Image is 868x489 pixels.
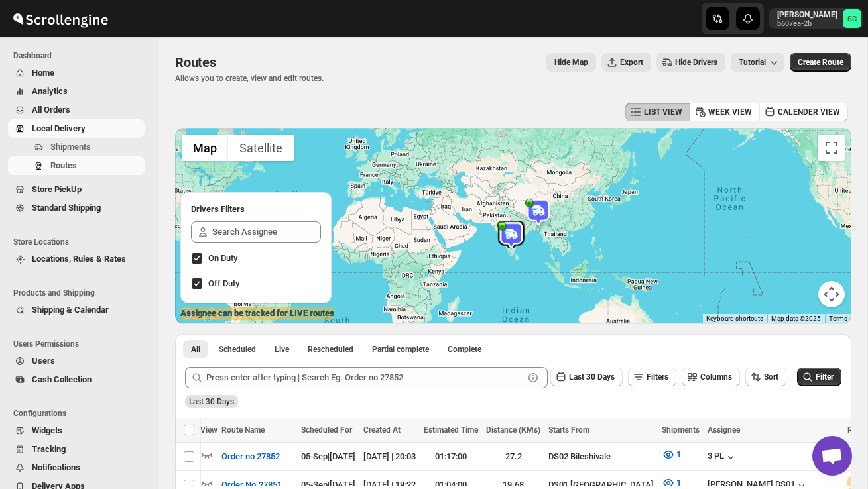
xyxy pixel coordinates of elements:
button: Create Route [790,53,851,72]
span: Off Duty [208,278,239,288]
button: Map action label [546,53,596,72]
span: Shipments [662,425,700,435]
button: Show satellite imagery [228,135,294,161]
div: DS02 Bileshivale [548,450,654,463]
span: Columns [700,372,732,382]
p: b607ea-2b [777,20,837,28]
button: User menu [769,8,863,29]
button: 1 [654,444,689,465]
span: LIST VIEW [644,107,682,117]
button: Tracking [8,440,145,459]
span: Store Locations [13,237,150,247]
span: Tutorial [739,58,766,67]
button: Filter [797,368,841,386]
button: Toggle fullscreen view [818,135,845,161]
span: Assignee [708,425,740,435]
button: Home [8,64,145,82]
span: Created At [363,425,401,435]
span: View [200,425,217,435]
button: Filters [628,368,676,386]
span: Hide Drivers [675,57,717,68]
span: Order no 27852 [221,450,280,463]
span: Notifications [32,462,80,472]
p: Allows you to create, view and edit routes. [175,73,324,83]
span: Store PickUp [32,184,82,194]
span: 05-Sep | [DATE] [301,451,355,461]
h2: Drivers Filters [191,203,321,216]
span: 1 [676,478,681,488]
button: Keyboard shortcuts [706,314,763,323]
span: Sanjay chetri [843,9,861,28]
button: Cash Collection [8,370,145,389]
input: Press enter after typing | Search Eg. Order no 27852 [206,367,524,388]
button: Show street map [182,135,228,161]
img: ScrollEngine [11,2,110,35]
button: Widgets [8,421,145,440]
span: Scheduled For [301,425,352,435]
span: Starts From [548,425,589,435]
span: Tracking [32,444,66,454]
span: Map data ©2025 [771,315,821,322]
button: Analytics [8,82,145,101]
span: Analytics [32,86,68,96]
span: Hide Map [554,57,588,68]
button: All routes [183,340,208,358]
span: Filter [816,372,834,382]
span: Export [620,57,643,68]
span: Sort [764,372,778,382]
span: All Orders [32,105,70,115]
button: Last 30 Days [550,368,623,386]
img: Google [178,306,222,323]
span: Dashboard [13,50,150,61]
span: Local Delivery [32,123,86,133]
div: 27.2 [486,450,540,463]
span: All [191,344,200,354]
span: Estimated Time [424,425,478,435]
a: Terms (opens in new tab) [829,315,847,322]
span: Products and Shipping [13,288,150,298]
span: Users Permissions [13,339,150,349]
p: [PERSON_NAME] [777,9,837,20]
span: Routes [175,54,216,70]
span: Scheduled [219,344,256,354]
span: Distance (KMs) [486,425,540,435]
span: Locations, Rules & Rates [32,254,126,264]
span: Last 30 Days [189,397,234,406]
span: Standard Shipping [32,203,101,213]
button: CALENDER VIEW [759,103,848,121]
span: Shipping & Calendar [32,305,109,315]
button: Routes [8,156,145,175]
button: All Orders [8,101,145,119]
span: Users [32,356,55,366]
span: Create Route [798,57,843,68]
span: Routes [50,160,77,170]
button: Order no 27852 [214,446,288,467]
button: WEEK VIEW [690,103,760,121]
span: Configurations [13,408,150,419]
button: Notifications [8,459,145,477]
a: Open chat [812,436,852,476]
button: 3 PL [708,451,737,464]
span: Live [275,344,289,354]
button: Shipments [8,138,145,156]
span: On Duty [208,253,237,263]
button: Map camera controls [818,281,845,307]
button: Export [601,53,651,72]
input: Search Assignee [212,221,321,243]
button: Locations, Rules & Rates [8,250,145,268]
span: 1 [676,449,681,459]
button: Tutorial [731,53,784,72]
span: Last 30 Days [569,372,615,382]
span: Complete [448,344,481,354]
span: Filters [647,372,668,382]
span: Widgets [32,425,62,435]
span: Rescheduled [308,344,353,354]
button: Shipping & Calendar [8,301,145,319]
span: Home [32,68,54,78]
button: Sort [745,368,786,386]
button: LIST VIEW [625,103,690,121]
span: Partial complete [372,344,429,354]
span: WEEK VIEW [708,107,752,117]
span: Shipments [50,142,91,152]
